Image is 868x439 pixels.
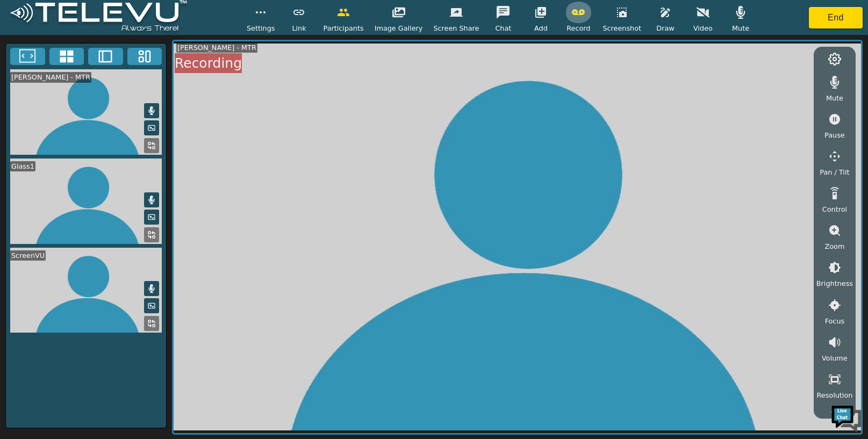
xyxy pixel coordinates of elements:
button: Mute [144,281,159,296]
button: Picture in Picture [144,210,159,225]
div: Recording [175,53,242,74]
button: Replace Feed [144,138,159,153]
button: Replace Feed [144,227,159,242]
span: Participants [323,23,363,33]
button: Replace Feed [144,316,159,331]
span: Pan / Tilt [820,167,849,177]
span: Mute [732,23,749,33]
span: Record [566,23,590,33]
img: d_736959983_company_1615157101543_736959983 [18,50,45,77]
span: Draw [656,23,674,33]
div: Chat with us now [56,56,181,70]
span: Mute [826,93,843,103]
button: Two Window Medium [88,48,123,65]
div: [PERSON_NAME] - MTR [10,72,91,82]
textarea: Type your message and hit 'Enter' [5,293,205,331]
span: Image Gallery [375,23,423,33]
div: Glass1 [10,161,35,171]
button: Picture in Picture [144,120,159,135]
span: We're online! [62,135,148,244]
button: Fullscreen [10,48,45,65]
span: Control [822,204,847,214]
span: Add [534,23,548,33]
span: Brightness [816,278,853,289]
div: Minimize live chat window [176,5,202,31]
span: Zoom [824,241,844,251]
button: Mute [144,103,159,118]
button: Three Window Medium [127,48,162,65]
span: Volume [822,353,848,363]
button: Picture in Picture [144,298,159,313]
button: End [809,7,863,28]
img: Chat Widget [830,401,863,434]
span: Screen Share [433,23,479,33]
span: Screenshot [602,23,641,33]
div: [PERSON_NAME] - MTR [176,42,257,53]
span: Chat [495,23,511,33]
div: ScreenVU [10,250,46,261]
span: Link [292,23,306,33]
span: Video [693,23,713,33]
span: Settings [247,23,275,33]
span: Pause [824,130,845,140]
span: Resolution [816,390,852,400]
span: Focus [825,316,845,326]
button: Mute [144,192,159,207]
button: 4x4 [49,48,84,65]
